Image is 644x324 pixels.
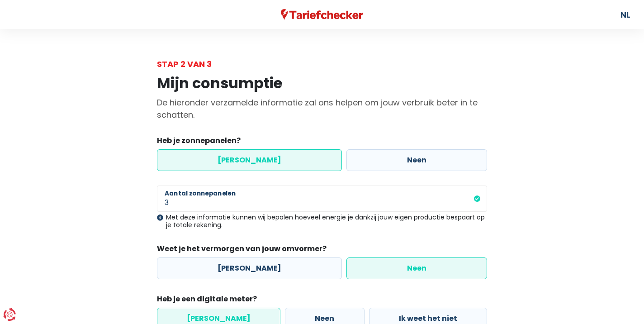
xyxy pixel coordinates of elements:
label: Neen [346,149,487,171]
legend: Weet je het vermorgen van jouw omvormer? [157,243,487,257]
h1: Mijn consumptie [157,75,487,92]
img: Tariefchecker logo [281,9,363,20]
div: Met deze informatie kunnen wij bepalen hoeveel energie je dankzij jouw eigen productie bespaart o... [157,214,487,229]
p: De hieronder verzamelde informatie zal ons helpen om jouw verbruik beter in te schatten. [157,96,487,121]
label: Neen [346,257,487,279]
label: [PERSON_NAME] [157,257,342,279]
legend: Heb je een digitale meter? [157,294,487,308]
label: [PERSON_NAME] [157,149,342,171]
legend: Heb je zonnepanelen? [157,135,487,149]
div: Stap 2 van 3 [157,58,487,70]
